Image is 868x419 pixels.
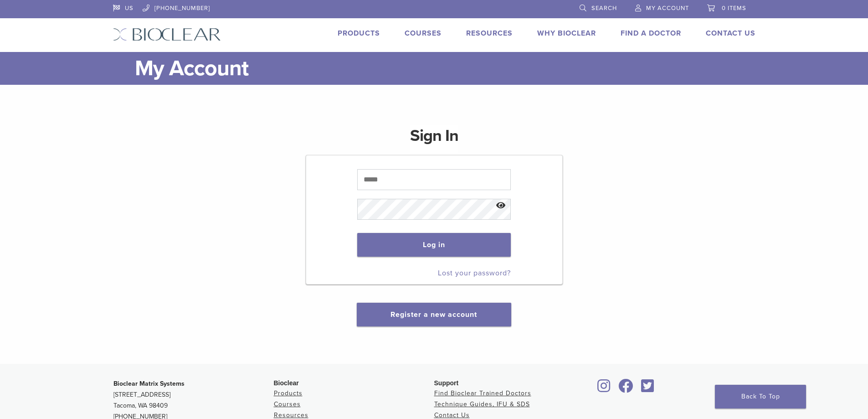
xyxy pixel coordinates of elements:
a: Products [274,389,303,397]
a: Bioclear [616,384,637,393]
a: Products [338,29,380,38]
h1: My Account [135,52,755,85]
a: Register a new account [390,310,477,319]
img: Bioclear [113,28,221,41]
a: Courses [405,29,442,38]
a: Find A Doctor [621,29,681,38]
button: Log in [357,233,511,257]
a: Courses [274,400,301,408]
span: Search [591,5,617,12]
span: My Account [646,5,689,12]
a: Lost your password? [438,269,511,278]
strong: Bioclear Matrix Systems [113,380,185,388]
a: Bioclear [638,384,657,393]
h1: Sign In [410,125,458,154]
button: Show password [491,194,511,217]
a: Technique Guides, IFU & SDS [434,400,530,408]
span: 0 items [722,5,746,12]
a: Resources [466,29,513,38]
a: Find Bioclear Trained Doctors [434,389,531,397]
a: Contact Us [706,29,755,38]
a: Contact Us [434,411,470,419]
button: Register a new account [357,303,511,326]
a: Bioclear [595,384,614,393]
span: Bioclear [274,379,299,387]
a: Why Bioclear [537,29,596,38]
a: Back To Top [715,385,806,409]
a: Resources [274,411,308,419]
span: Support [434,379,459,387]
